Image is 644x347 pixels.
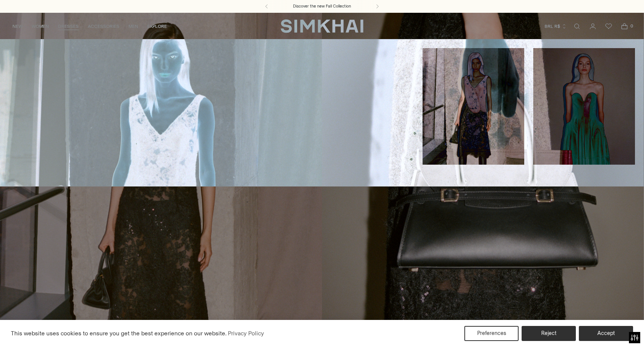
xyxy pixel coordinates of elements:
button: Reject [522,326,576,341]
a: Wishlist [601,19,616,34]
a: ACCESSORIES [88,18,119,35]
a: WOMEN [32,18,49,35]
a: Open cart modal [617,19,632,34]
a: Go to the account page [585,19,600,34]
a: DRESSES [58,18,79,35]
a: EXPLORE [147,18,167,35]
a: Privacy Policy (opens in a new tab) [227,328,265,339]
span: This website uses cookies to ensure you get the best experience on our website. [11,330,227,337]
a: MEN [128,18,138,35]
a: NEW [12,18,23,35]
span: 0 [628,23,635,29]
button: Preferences [464,326,519,341]
a: SIMKHAI [281,19,363,33]
a: Discover the new Fall Collection [293,3,351,9]
a: Open search modal [569,19,584,34]
button: BRL R$ [545,18,567,35]
button: Accept [579,326,633,341]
